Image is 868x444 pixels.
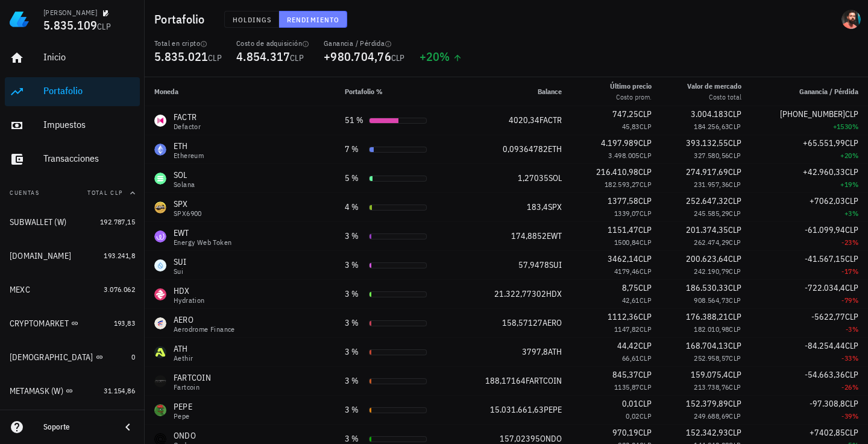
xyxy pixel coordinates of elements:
span: CLP [845,398,858,409]
span: 176.388,21 [686,311,728,322]
span: PEPE [544,404,562,415]
div: [DOMAIN_NAME] [10,251,71,261]
button: Rendimiento [279,11,347,28]
span: % [852,238,858,247]
span: CLP [640,267,652,276]
span: EWT [547,230,562,241]
span: CLP [208,52,222,63]
span: 66,61 [622,354,640,363]
span: [PHONE_NUMBER] [780,109,845,119]
span: -5622,77 [811,311,845,322]
span: 15.031.661,63 [490,404,544,415]
span: 1500,84 [614,238,640,247]
span: FACTR [539,115,562,125]
div: SUI-icon [154,259,166,271]
span: 1147,82 [614,325,640,334]
div: Total en cripto [154,39,222,48]
span: 192.787,15 [100,217,135,226]
div: avatar [841,10,861,29]
span: CLP [728,224,741,235]
div: 3 % [345,230,364,243]
div: 3 % [345,375,364,387]
span: CLP [97,21,111,32]
span: CLP [729,325,741,334]
span: 970,19 [612,427,638,438]
span: CLP [638,369,652,380]
span: CLP [728,311,741,322]
div: +20 [761,150,858,162]
div: +20 [420,51,462,63]
div: 51 % [345,114,364,127]
span: Balance [538,87,562,96]
span: CLP [729,382,741,392]
span: CLP [640,122,652,131]
div: +19 [761,179,858,191]
span: -84.254,44 [805,340,845,351]
span: HDX [546,288,562,299]
span: 193.241,8 [104,251,135,260]
span: CLP [729,122,741,131]
div: AERO [174,314,235,326]
div: ATH-icon [154,346,166,358]
div: Inicio [43,51,135,63]
th: Portafolio %: Sin ordenar. Pulse para ordenar de forma ascendente. [335,77,456,106]
span: 201.374,35 [686,224,728,235]
span: 4.197.989 [601,138,638,148]
div: ETH [174,140,204,152]
span: Rendimiento [286,15,339,24]
div: Último precio [610,81,652,92]
span: CLP [640,180,652,189]
div: 3 % [345,259,364,271]
span: 174,8852 [511,230,547,241]
div: HDX-icon [154,288,166,300]
div: -39 [761,410,858,422]
span: CLP [729,209,741,218]
div: CRYPTOMARKET [10,319,69,329]
h1: Portafolio [154,10,210,29]
span: Ganancia / Pérdida [799,87,858,96]
button: CuentasTotal CLP [5,179,140,208]
a: Transacciones [5,145,140,174]
span: CLP [845,166,858,177]
div: Costo total [687,92,741,103]
div: Aethir [174,355,193,362]
div: ONDO [174,430,196,442]
th: Ganancia / Pérdida: Sin ordenar. Pulse para ordenar de forma ascendente. [751,77,868,106]
a: MEXC 3.076.062 [5,275,140,304]
span: SPX [548,201,562,212]
span: 8,75 [622,282,638,293]
a: Inicio [5,43,140,72]
img: LedgiFi [10,10,29,29]
span: CLP [729,151,741,160]
span: 184.256,63 [694,122,729,131]
span: SUI [549,259,562,270]
div: 4 % [345,201,364,214]
span: % [852,296,858,305]
div: Costo prom. [610,92,652,103]
span: 157,02395 [500,433,540,444]
span: CLP [638,224,652,235]
div: PEPE-icon [154,404,166,416]
span: 242.190,79 [694,267,729,276]
span: 5.835.021 [154,48,208,65]
a: METAMASK (W) 31.154,86 [5,376,140,405]
span: CLP [845,369,858,380]
span: Moneda [154,87,178,96]
span: 245.585,29 [694,209,729,218]
span: 182.593,27 [605,180,640,189]
span: +42.960,33 [803,166,845,177]
div: 5 % [345,172,364,185]
span: CLP [290,52,304,63]
div: 7 % [345,143,364,156]
div: [DEMOGRAPHIC_DATA] [10,352,93,363]
span: CLP [845,253,858,264]
span: CLP [640,238,652,247]
span: +7402,85 [810,427,845,438]
th: Moneda [145,77,335,106]
span: 200.623,64 [686,253,728,264]
span: 216.410,98 [596,166,638,177]
div: FACTR-icon [154,115,166,127]
div: -26 [761,381,858,393]
span: -97.308,8 [810,398,845,409]
span: CLP [640,411,652,420]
